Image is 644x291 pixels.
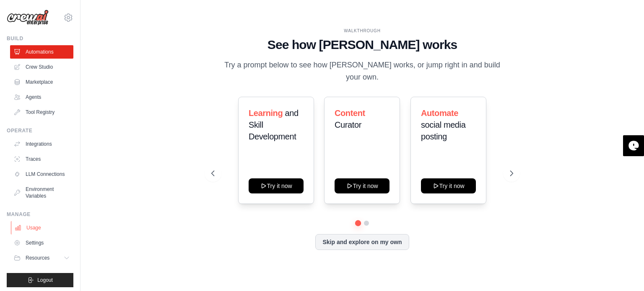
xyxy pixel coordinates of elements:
a: Agents [10,90,73,104]
span: and Skill Development [249,108,299,141]
a: Tool Registry [10,106,73,119]
a: Automations [10,45,73,59]
img: Logo [7,10,49,26]
a: Traces [10,152,73,166]
div: Operate [7,127,73,134]
button: Logout [7,273,73,287]
iframe: Chat Widget [602,251,644,291]
span: Automate [421,108,458,118]
a: LLM Connections [10,167,73,181]
a: Crew Studio [10,60,73,74]
div: WALKTHROUGH [211,28,513,34]
a: Settings [10,236,73,250]
button: Try it now [421,178,476,193]
span: Content [335,108,365,118]
div: Manage [7,211,73,218]
span: Logout [37,277,53,283]
p: Try a prompt below to see how [PERSON_NAME] works, or jump right in and build your own. [221,59,503,84]
span: Resources [26,255,49,261]
span: social media posting [421,120,465,141]
a: Marketplace [10,75,73,89]
span: Learning [249,108,283,118]
a: Integrations [10,137,73,151]
button: Skip and explore on my own [315,234,409,250]
button: Try it now [249,178,304,193]
button: Resources [10,251,73,265]
span: Curator [335,120,361,129]
button: Try it now [335,178,390,193]
div: Build [7,35,73,42]
a: Usage [11,221,74,234]
a: Environment Variables [10,183,73,203]
h1: See how [PERSON_NAME] works [211,37,513,52]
